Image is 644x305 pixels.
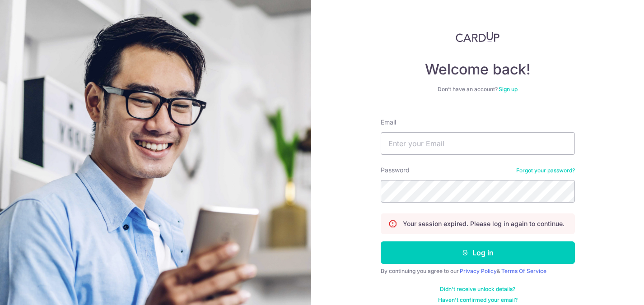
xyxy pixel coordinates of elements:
div: By continuing you agree to our & [381,268,575,275]
a: Haven't confirmed your email? [438,296,518,304]
label: Password [381,166,410,175]
a: Sign up [499,86,518,92]
a: Terms Of Service [501,268,546,274]
a: Forgot your password? [516,167,575,174]
div: Don’t have an account? [381,86,575,93]
a: Privacy Policy [460,268,497,274]
button: Log in [381,241,575,264]
p: Your session expired. Please log in again to continue. [403,219,565,228]
label: Email [381,118,396,127]
h4: Welcome back! [381,60,575,79]
a: Didn't receive unlock details? [440,286,515,293]
input: Enter your Email [381,132,575,155]
img: CardUp Logo [456,32,500,42]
